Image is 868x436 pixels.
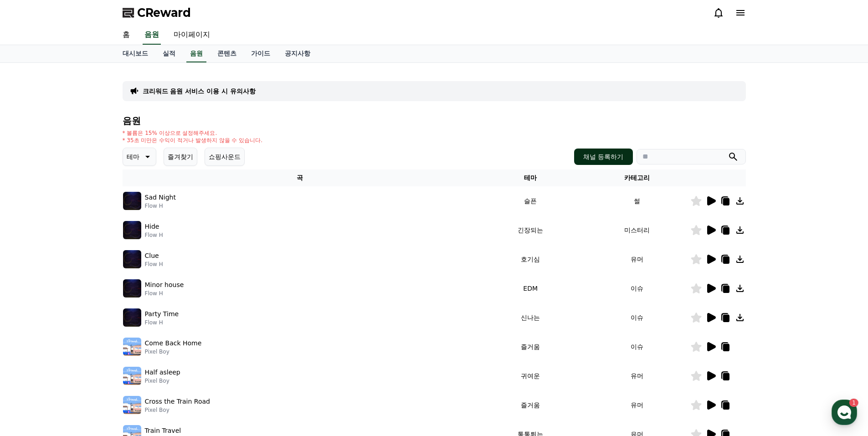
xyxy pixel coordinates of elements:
[123,169,478,186] th: 곡
[477,169,584,186] th: 테마
[574,149,632,165] button: 채널 등록하기
[141,303,152,310] span: 설정
[145,202,176,210] p: Flow H
[477,361,584,390] td: 귀여운
[584,186,690,215] td: 썰
[123,396,141,414] img: music
[145,426,181,436] p: Train Travel
[123,308,141,327] img: music
[123,129,263,137] p: * 볼륨은 15% 이상으로 설정해주세요.
[584,169,690,186] th: 카테고리
[145,319,179,326] p: Flow H
[145,193,176,202] p: Sad Night
[137,5,191,20] span: CReward
[145,397,210,406] p: Cross the Train Road
[83,303,94,310] span: 대화
[477,245,584,274] td: 호기심
[205,148,245,166] button: 쇼핑사운드
[477,215,584,245] td: 긴장되는
[123,367,141,385] img: music
[127,150,139,163] p: 테마
[477,332,584,361] td: 즐거움
[477,390,584,420] td: 즐거움
[477,303,584,332] td: 신나는
[123,250,141,268] img: music
[145,309,179,319] p: Party Time
[145,339,202,348] p: Come Back Home
[210,45,244,62] a: 콘텐츠
[145,231,163,239] p: Flow H
[155,45,183,62] a: 실적
[166,26,217,45] a: 마이페이지
[92,288,96,296] span: 1
[584,303,690,332] td: 이슈
[115,26,137,45] a: 홈
[145,406,210,414] p: Pixel Boy
[145,261,163,268] p: Flow H
[145,280,184,290] p: Minor house
[477,274,584,303] td: EDM
[477,186,584,215] td: 슬픈
[145,222,159,231] p: Hide
[145,377,180,385] p: Pixel Boy
[145,368,180,377] p: Half asleep
[164,148,197,166] button: 즐겨찾기
[145,290,184,297] p: Flow H
[3,289,60,312] a: 홈
[143,87,256,96] a: 크리워드 음원 서비스 이용 시 유의사항
[115,45,155,62] a: 대시보드
[584,361,690,390] td: 유머
[123,148,156,166] button: 테마
[123,221,141,239] img: music
[118,289,175,312] a: 설정
[123,137,263,144] p: * 35초 미만은 수익이 적거나 발생하지 않을 수 있습니다.
[145,348,202,355] p: Pixel Boy
[123,338,141,356] img: music
[60,289,118,312] a: 1대화
[145,251,159,261] p: Clue
[186,45,206,62] a: 음원
[584,274,690,303] td: 이슈
[584,332,690,361] td: 이슈
[277,45,318,62] a: 공지사항
[143,26,161,45] a: 음원
[244,45,277,62] a: 가이드
[29,303,34,310] span: 홈
[123,279,141,298] img: music
[584,215,690,245] td: 미스터리
[584,390,690,420] td: 유머
[123,5,191,20] a: CReward
[123,116,746,126] h4: 음원
[584,245,690,274] td: 유머
[123,192,141,210] img: music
